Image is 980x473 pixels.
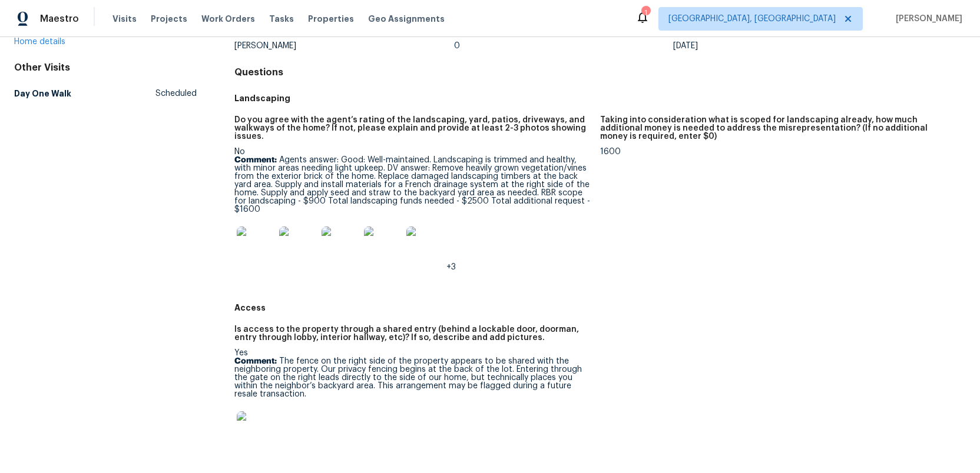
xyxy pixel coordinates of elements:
[368,13,445,25] span: Geo Assignments
[600,148,956,156] div: 1600
[234,156,277,164] b: Comment:
[14,62,197,74] div: Other Visits
[234,357,591,398] p: The fence on the right side of the property appears to be shared with the neighboring property. O...
[454,42,673,50] div: 0
[269,15,294,23] span: Tasks
[234,349,591,456] div: Yes
[234,92,966,104] h5: Landscaping
[234,302,966,314] h5: Access
[600,116,956,141] h5: Taking into consideration what is scoped for landscaping already, how much additional money is ne...
[891,13,962,25] span: [PERSON_NAME]
[673,42,892,50] div: [DATE]
[446,263,456,271] span: +3
[40,13,79,25] span: Maestro
[201,13,255,25] span: Work Orders
[234,357,277,365] b: Comment:
[234,325,591,342] h5: Is access to the property through a shared entry (behind a lockable door, doorman, entry through ...
[14,88,71,99] h5: Day One Walk
[155,88,197,99] span: Scheduled
[14,38,65,46] a: Home details
[234,42,453,50] div: [PERSON_NAME]
[234,148,591,271] div: No
[668,13,836,25] span: [GEOGRAPHIC_DATA], [GEOGRAPHIC_DATA]
[151,13,187,25] span: Projects
[234,156,591,214] p: Agents answer: Good: Well-maintained. Landscaping is trimmed and healthy, with minor areas needin...
[234,66,966,78] h4: Questions
[112,13,137,25] span: Visits
[234,116,591,141] h5: Do you agree with the agent’s rating of the landscaping, yard, patios, driveways, and walkways of...
[14,83,197,104] a: Day One WalkScheduled
[308,13,354,25] span: Properties
[641,7,650,19] div: 1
